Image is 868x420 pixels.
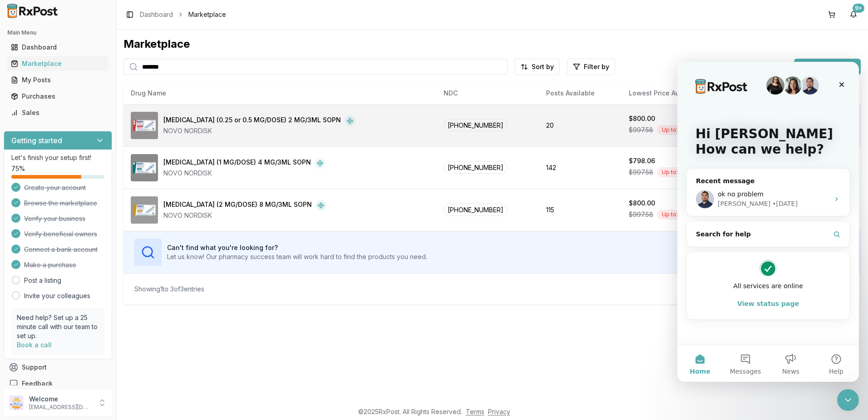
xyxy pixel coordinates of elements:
[810,61,855,72] span: List new post
[11,135,62,146] h3: Getting started
[4,56,112,71] button: Marketplace
[4,40,112,55] button: Dashboard
[29,404,92,411] p: [EMAIL_ADDRESS][DOMAIN_NAME]
[436,82,539,104] th: NDC
[167,243,427,252] h3: Can't find what you're looking for?
[188,10,226,19] span: Marketplace
[24,276,61,285] a: Post a listing
[4,89,112,104] button: Purchases
[9,395,24,410] img: User avatar
[629,168,653,177] span: $997.58
[163,211,326,220] div: NOVO NORDISK
[131,112,158,139] img: Ozempic (0.25 or 0.5 MG/DOSE) 2 MG/3ML SOPN
[24,183,86,192] span: Create your account
[163,115,341,126] div: [MEDICAL_DATA] (0.25 or 0.5 MG/DOSE) 2 MG/3ML SOPN
[657,125,704,135] div: Up to 20 % off
[4,105,112,120] button: Sales
[846,7,861,22] button: 9+
[488,408,510,415] a: Privacy
[11,59,105,68] div: Marketplace
[515,59,560,75] button: Sort by
[24,214,85,223] span: Verify your business
[131,196,158,224] img: Ozempic (2 MG/DOSE) 8 MG/3ML SOPN
[677,62,859,382] iframe: Intercom live chat
[7,105,108,121] a: Sales
[11,153,104,162] p: Let's finish your setup first!
[532,62,554,71] span: Sort by
[134,285,204,294] div: Showing 1 to 3 of 3 entries
[567,59,615,75] button: Filter by
[621,82,739,104] th: Lowest Price Available
[539,104,621,146] td: 20
[444,204,508,216] span: [PHONE_NUMBER]
[24,245,98,254] span: Connect a bank account
[167,252,427,261] p: Let us know! Our pharmacy success team will work hard to find the products you need.
[163,169,325,178] div: NOVO NORDISK
[29,395,92,404] p: Welcome
[163,158,311,169] div: [MEDICAL_DATA] (1 MG/DOSE) 4 MG/3ML SOPN
[24,230,97,239] span: Verify beneficial owners
[22,379,53,388] span: Feedback
[629,210,653,219] span: $997.58
[11,108,105,117] div: Sales
[629,125,653,135] span: $997.58
[11,164,25,173] span: 75 %
[123,82,436,104] th: Drug Name
[853,4,864,13] div: 9+
[629,199,655,208] div: $800.00
[539,189,621,231] td: 115
[7,55,108,72] a: Marketplace
[131,154,158,181] img: Ozempic (1 MG/DOSE) 4 MG/3ML SOPN
[4,359,112,375] button: Support
[11,75,105,85] div: My Posts
[17,341,52,349] a: Book a call
[539,82,621,104] th: Posts Available
[7,29,108,36] h2: Main Menu
[123,37,861,51] div: Marketplace
[140,10,173,19] a: Dashboard
[24,199,97,208] span: Browse the marketplace
[7,39,108,55] a: Dashboard
[444,119,508,131] span: [PHONE_NUMBER]
[629,156,655,165] div: $798.06
[140,10,226,19] nav: breadcrumb
[4,4,62,18] img: RxPost Logo
[17,313,99,340] p: Need help? Set up a 25 minute call with our team to set up.
[7,72,108,88] a: My Posts
[4,73,112,87] button: My Posts
[24,291,90,300] a: Invite your colleagues
[24,260,76,270] span: Make a purchase
[466,408,484,415] a: Terms
[11,92,105,101] div: Purchases
[163,126,355,135] div: NOVO NORDISK
[657,210,704,220] div: Up to 20 % off
[4,375,112,392] button: Feedback
[539,146,621,189] td: 142
[163,200,312,211] div: [MEDICAL_DATA] (2 MG/DOSE) 8 MG/3ML SOPN
[629,114,655,123] div: $800.00
[444,161,508,174] span: [PHONE_NUMBER]
[11,43,105,52] div: Dashboard
[837,389,859,411] iframe: Intercom live chat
